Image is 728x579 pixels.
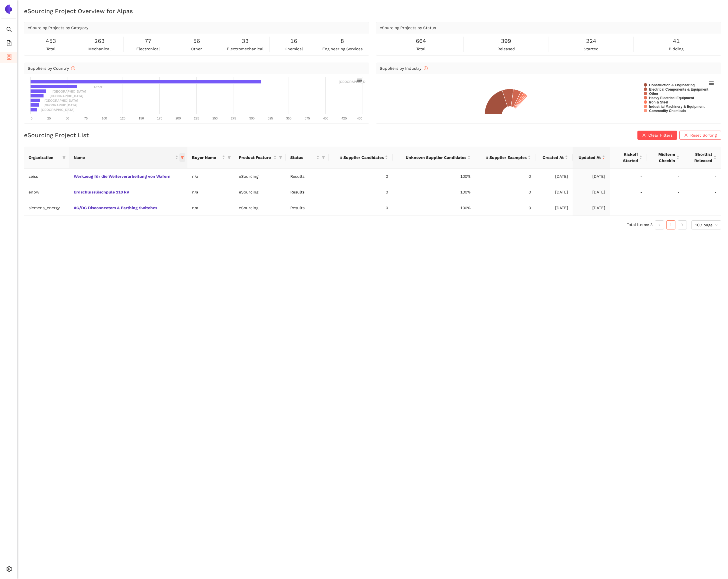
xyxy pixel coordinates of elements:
[673,37,680,45] span: 41
[239,154,272,161] span: Product Feature
[157,117,162,120] text: 175
[286,169,329,184] td: Results
[323,117,328,120] text: 400
[667,221,675,229] a: 1
[179,153,185,162] span: filter
[393,147,475,169] th: this column's title is Unknown Supplier Candidates,this column is sortable
[181,156,184,159] span: filter
[642,133,646,138] span: close
[66,117,69,120] text: 50
[329,200,392,216] td: 0
[329,147,392,169] th: this column's title is # Supplier Candidates,this column is sortable
[47,117,51,120] text: 25
[227,156,231,159] span: filter
[678,220,687,229] button: right
[50,94,83,98] text: [GEOGRAPHIC_DATA]
[249,117,254,120] text: 300
[286,184,329,200] td: Results
[397,154,466,161] span: Unknown Supplier Candidates
[6,52,12,63] span: container
[424,66,428,70] span: info-circle
[84,117,88,120] text: 75
[234,147,286,169] th: this column's title is Product Feature,this column is sortable
[393,184,475,200] td: 100%
[655,220,664,229] button: left
[53,90,86,93] text: [GEOGRAPHIC_DATA]
[333,154,383,161] span: # Supplier Candidates
[577,154,601,161] span: Updated At
[88,46,111,52] span: mechanical
[31,117,32,120] text: 0
[684,133,688,138] span: close
[540,154,564,161] span: Created At
[535,147,573,169] th: this column's title is Created At,this column is sortable
[268,117,273,120] text: 325
[329,184,392,200] td: 0
[139,117,144,120] text: 150
[655,220,664,229] li: Previous Page
[24,131,89,139] h2: eSourcing Project List
[584,46,599,52] span: started
[684,147,721,169] th: this column's title is Shortlist Released,this column is sortable
[29,154,60,161] span: Organization
[61,153,67,162] span: filter
[651,151,675,164] span: Midterm Checkin
[231,117,236,120] text: 275
[649,87,708,91] text: Electrical Components & Equipment
[286,117,291,120] text: 350
[666,220,675,229] li: 1
[393,169,475,184] td: 100%
[41,108,75,111] text: [GEOGRAPHIC_DATA]
[278,153,283,162] span: filter
[329,169,392,184] td: 0
[94,85,103,89] text: Other
[393,200,475,216] td: 100%
[649,83,695,87] text: Construction & Engineering
[285,46,303,52] span: chemical
[46,37,56,45] span: 453
[322,156,325,159] span: filter
[234,200,286,216] td: eSourcing
[290,154,315,161] span: Status
[46,46,55,52] span: total
[71,66,75,70] span: info-circle
[4,5,13,14] img: Logo
[647,169,684,184] td: -
[175,117,181,120] text: 200
[102,117,107,120] text: 100
[28,25,88,30] span: eSourcing Projects by Category
[341,117,347,120] text: 425
[24,184,69,200] td: enbw
[191,46,202,52] span: other
[681,223,684,227] span: right
[614,151,638,164] span: Kickoff Started
[684,184,721,200] td: -
[136,46,160,52] span: electronical
[649,105,705,109] text: Industrial Machinery & Equipment
[610,184,647,200] td: -
[535,200,573,216] td: [DATE]
[44,103,77,107] text: [GEOGRAPHIC_DATA]
[475,200,535,216] td: 0
[279,156,282,159] span: filter
[647,200,684,216] td: -
[669,46,683,52] span: bidding
[187,184,234,200] td: n/a
[573,200,610,216] td: [DATE]
[416,46,425,52] span: total
[242,37,249,45] span: 33
[658,223,661,227] span: left
[610,200,647,216] td: -
[475,184,535,200] td: 0
[28,66,75,71] span: Suppliers by Country
[187,200,234,216] td: n/a
[684,169,721,184] td: -
[679,131,721,140] button: closeReset Sorting
[234,169,286,184] td: eSourcing
[627,220,653,229] li: Total items: 3
[192,154,221,161] span: Buyer Name
[695,221,718,229] span: 10 / page
[691,220,721,229] div: Page Size
[193,37,200,45] span: 56
[649,96,694,100] text: Heavy Electrical Equipment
